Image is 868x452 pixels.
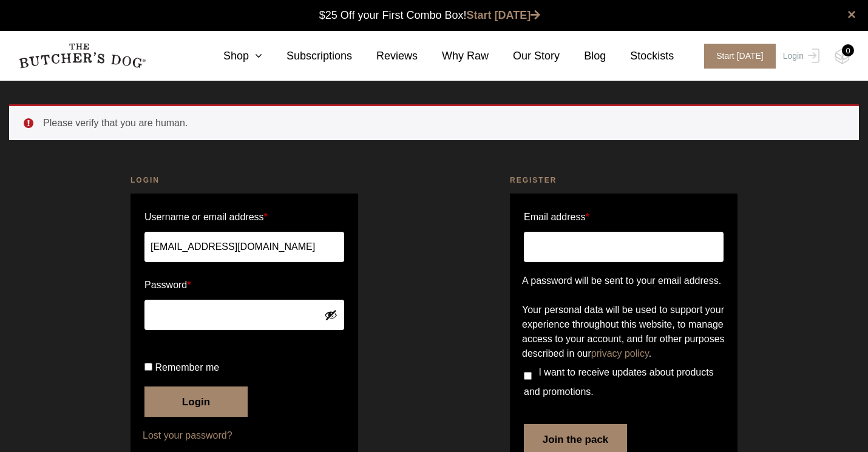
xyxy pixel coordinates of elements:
[352,48,418,64] a: Reviews
[144,275,344,295] label: Password
[591,348,649,359] a: privacy policy
[467,9,541,21] a: Start [DATE]
[524,367,714,397] span: I want to receive updates about products and promotions.
[606,48,674,64] a: Stockists
[144,207,344,227] label: Username or email address
[418,48,489,64] a: Why Raw
[847,7,856,22] a: close
[524,207,589,227] label: Email address
[522,274,725,288] p: A password will be sent to your email address.
[835,49,850,64] img: TBD_Cart-Empty.png
[842,44,854,56] div: 0
[692,44,780,69] a: Start [DATE]
[143,428,346,443] a: Lost your password?
[43,116,839,130] li: Please verify that you are human.
[510,174,737,186] h2: Register
[522,303,725,361] p: Your personal data will be used to support your experience throughout this website, to manage acc...
[262,48,352,64] a: Subscriptions
[199,48,262,64] a: Shop
[155,362,219,373] span: Remember me
[704,44,776,69] span: Start [DATE]
[524,372,532,380] input: I want to receive updates about products and promotions.
[324,308,337,322] button: Show password
[131,174,358,186] h2: Login
[780,44,819,69] a: Login
[144,386,248,417] button: Login
[144,363,152,371] input: Remember me
[560,48,606,64] a: Blog
[489,48,560,64] a: Our Story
